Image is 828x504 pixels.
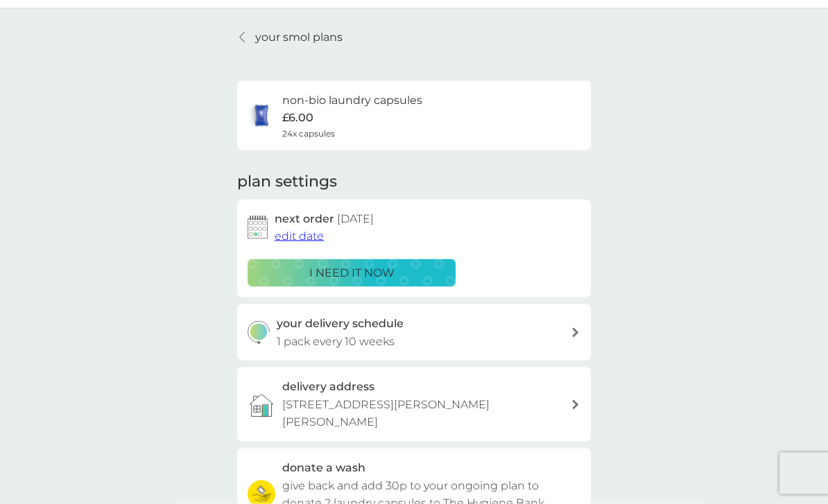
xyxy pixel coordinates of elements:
[237,28,343,46] a: your smol plans
[277,333,395,351] p: 1 pack every 10 weeks
[282,396,571,431] p: [STREET_ADDRESS][PERSON_NAME][PERSON_NAME]
[282,127,335,140] span: 24x capsules
[275,229,324,243] span: edit date
[275,210,374,228] h2: next order
[282,459,365,477] h3: donate a wash
[282,92,422,110] h6: non-bio laundry capsules
[248,259,456,287] button: i need it now
[237,367,591,442] a: delivery address[STREET_ADDRESS][PERSON_NAME][PERSON_NAME]
[282,109,313,127] p: £6.00
[237,171,337,193] h2: plan settings
[255,28,343,46] p: your smol plans
[237,304,591,360] button: your delivery schedule1 pack every 10 weeks
[309,264,395,282] p: i need it now
[277,315,404,333] h3: your delivery schedule
[282,378,374,396] h3: delivery address
[248,102,275,130] img: non-bio laundry capsules
[337,212,374,225] span: [DATE]
[275,227,324,245] button: edit date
